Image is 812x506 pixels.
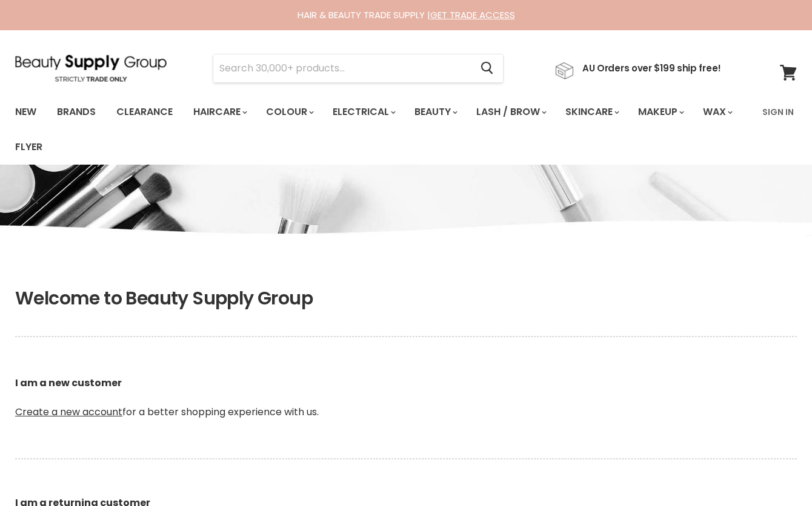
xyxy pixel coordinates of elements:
[405,99,465,125] a: Beauty
[6,94,755,165] ul: Main menu
[107,99,182,125] a: Clearance
[15,405,122,419] a: Create a new account
[257,99,321,125] a: Colour
[184,99,255,125] a: Haircare
[213,54,471,82] input: Search
[6,99,45,125] a: New
[467,99,554,125] a: Lash / Brow
[755,99,801,125] a: Sign In
[324,99,403,125] a: Electrical
[471,54,503,82] button: Search
[15,287,797,309] h1: Welcome to Beauty Supply Group
[694,99,740,125] a: Wax
[629,99,691,125] a: Makeup
[556,99,627,125] a: Skincare
[430,8,515,21] a: GET TRADE ACCESS
[15,347,797,448] p: for a better shopping experience with us.
[15,376,122,390] b: I am a new customer
[213,54,504,83] form: Product
[751,449,800,494] iframe: Gorgias live chat messenger
[48,99,105,125] a: Brands
[6,134,52,160] a: Flyer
